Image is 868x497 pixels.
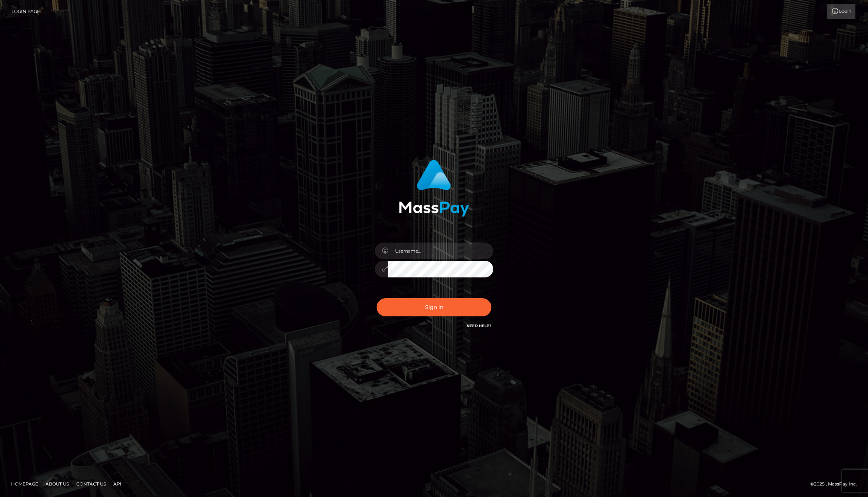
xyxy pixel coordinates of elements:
a: Need Help? [467,323,491,328]
img: MassPay Login [399,160,469,217]
a: API [110,478,124,490]
button: Sign in [377,298,491,316]
a: Contact Us [73,478,109,490]
a: About Us [43,478,72,490]
a: Login Page [11,4,40,19]
div: © 2025 , MassPay Inc. [810,480,862,488]
a: Homepage [8,478,41,490]
input: Username... [388,243,493,259]
a: Login [827,4,855,19]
